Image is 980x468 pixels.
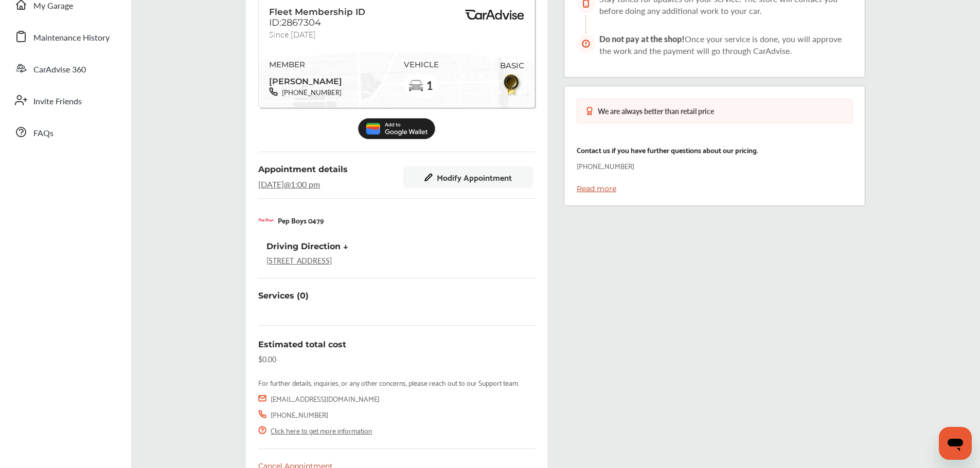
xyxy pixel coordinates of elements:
span: ID:2867304 [269,17,321,28]
span: @ [284,178,291,190]
p: [PHONE_NUMBER] [577,160,634,172]
span: 1 [426,79,433,92]
a: Click here to get more information [271,424,372,436]
img: medal-badge-icon.048288b6.svg [585,107,594,115]
a: CarAdvise 360 [9,55,121,82]
button: Modify Appointment [403,166,533,188]
span: Appointment details [258,164,348,174]
span: Maintenance History [33,31,110,45]
div: For further details, inquiries, or any other concerns, please reach out to our Support team. [258,377,519,388]
span: Fleet Membership ID [269,7,365,17]
img: car-basic.192fe7b4.svg [408,78,424,95]
a: FAQs [9,119,121,145]
div: Services (0) [258,291,309,301]
img: logo-pepboys.png [258,213,274,228]
div: [PHONE_NUMBER] [271,408,328,420]
p: Pep Boys 0479 [278,214,324,226]
img: BasicBadge.31956f0b.svg [501,72,524,97]
div: $0.00 [258,354,276,364]
span: [DATE] [258,178,284,190]
div: Driving Direction ↓ [266,241,348,251]
a: Read more [577,184,616,193]
a: Invite Friends [9,87,121,114]
img: BasicPremiumLogo.8d547ee0.svg [464,10,525,20]
span: Once your service is done, you will approve the work and the payment will go through CarAdvise. [599,33,842,57]
span: Estimated total cost [258,340,346,349]
span: BASIC [500,61,524,70]
span: [PHONE_NUMBER] [278,87,342,97]
span: Modify Appointment [437,173,512,182]
a: Maintenance History [9,23,121,50]
img: icon_email.5572a086.svg [258,394,266,403]
img: icon_call.cce55db1.svg [258,410,266,419]
iframe: Button to launch messaging window [939,427,972,460]
p: Contact us if you have further questions about our pricing. [577,144,758,156]
span: [PERSON_NAME] [269,73,342,87]
span: Invite Friends [33,95,82,108]
div: We are always better than retail price [598,107,714,115]
a: [STREET_ADDRESS] [266,255,332,266]
span: FAQs [33,127,54,140]
img: phone-black.37208b07.svg [269,87,278,96]
img: Add_to_Google_Wallet.5c177d4c.svg [358,118,435,139]
span: 1:00 pm [291,178,320,190]
img: icon_warning_qmark.76b945ae.svg [258,426,266,435]
span: CarAdvise 360 [33,63,86,77]
span: Do not pay at the shop! [599,34,685,44]
span: Since [DATE] [269,28,316,37]
span: VEHICLE [404,60,439,69]
div: [EMAIL_ADDRESS][DOMAIN_NAME] [271,392,380,404]
span: MEMBER [269,60,342,69]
